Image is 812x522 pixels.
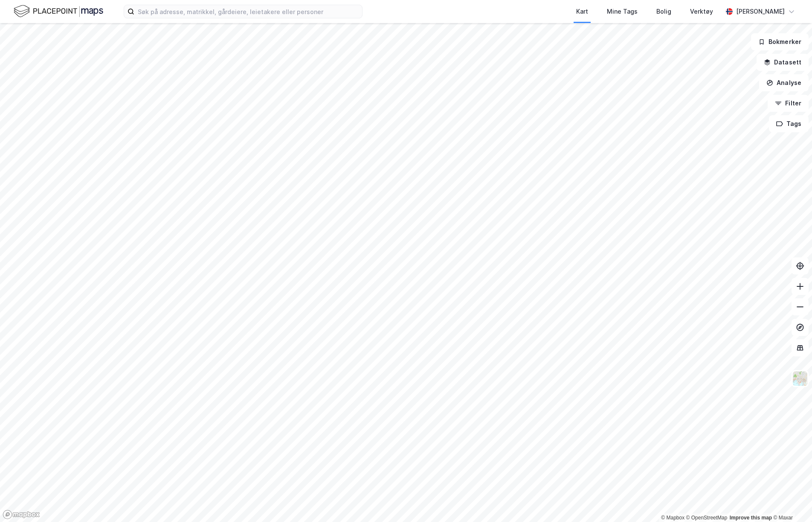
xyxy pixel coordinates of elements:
img: logo.f888ab2527a4732fd821a326f86c7f29.svg [14,4,103,19]
div: Verktøy [690,6,713,17]
iframe: Chat Widget [769,481,812,522]
input: Søk på adresse, matrikkel, gårdeiere, leietakere eller personer [134,5,362,18]
div: Mine Tags [607,6,638,17]
div: Bolig [656,6,671,17]
div: [PERSON_NAME] [736,6,785,17]
div: Kart [576,6,588,17]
